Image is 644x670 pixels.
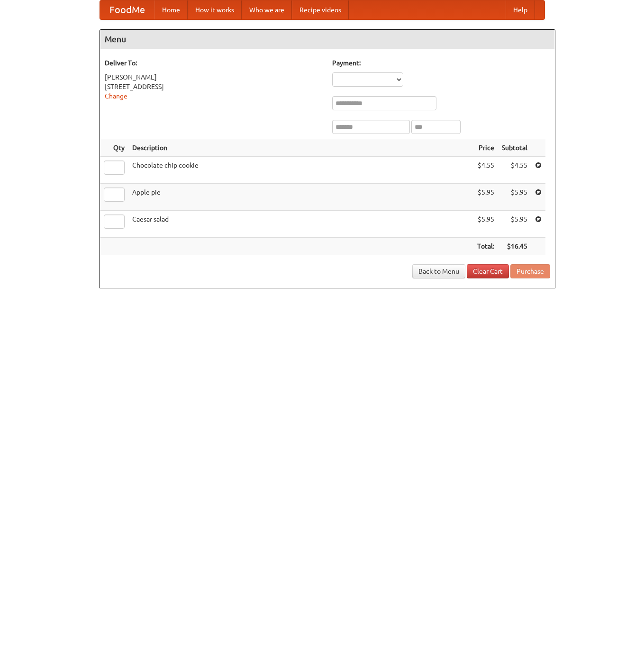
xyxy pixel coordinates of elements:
[412,264,465,278] a: Back to Menu
[105,92,127,100] a: Change
[498,211,531,238] td: $5.95
[498,184,531,211] td: $5.95
[100,0,154,19] a: FoodMe
[154,0,188,19] a: Home
[473,238,498,255] th: Total:
[242,0,292,19] a: Who we are
[498,139,531,157] th: Subtotal
[498,157,531,184] td: $4.55
[332,58,550,68] h5: Payment:
[467,264,509,278] a: Clear Cart
[498,238,531,255] th: $16.45
[105,58,323,68] h5: Deliver To:
[100,30,555,49] h4: Menu
[128,157,473,184] td: Chocolate chip cookie
[473,211,498,238] td: $5.95
[128,139,473,157] th: Description
[188,0,242,19] a: How it works
[128,211,473,238] td: Caesar salad
[510,264,550,278] button: Purchase
[128,184,473,211] td: Apple pie
[292,0,349,19] a: Recipe videos
[473,184,498,211] td: $5.95
[105,72,323,82] div: [PERSON_NAME]
[506,0,535,19] a: Help
[473,157,498,184] td: $4.55
[105,82,323,91] div: [STREET_ADDRESS]
[473,139,498,157] th: Price
[100,139,128,157] th: Qty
